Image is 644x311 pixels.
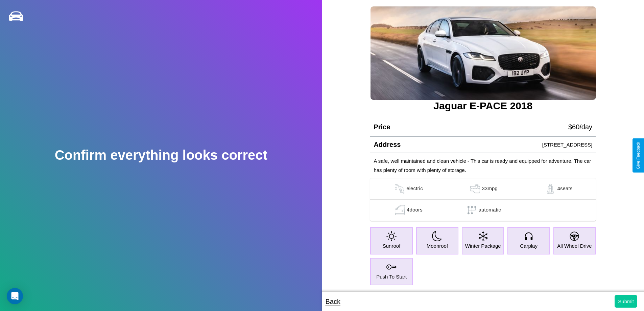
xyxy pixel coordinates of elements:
[376,272,407,281] p: Push To Start
[370,178,596,221] table: simple table
[406,184,423,194] p: electric
[482,184,498,194] p: 33 mpg
[479,205,501,215] p: automatic
[7,288,23,304] div: Open Intercom Messenger
[557,184,572,194] p: 4 seats
[557,241,592,250] p: All Wheel Drive
[407,205,423,215] p: 4 doors
[615,295,637,308] button: Submit
[542,140,592,149] p: [STREET_ADDRESS]
[370,100,596,112] h3: Jaguar E-PACE 2018
[374,156,592,175] p: A safe, well maintained and clean vehicle - This car is ready and equipped for adventure. The car...
[468,184,482,194] img: gas
[374,141,401,149] h4: Address
[383,241,401,250] p: Sunroof
[568,121,592,133] p: $ 60 /day
[427,241,448,250] p: Moonroof
[465,241,501,250] p: Winter Package
[393,184,406,194] img: gas
[544,184,557,194] img: gas
[326,295,340,308] p: Back
[520,241,538,250] p: Carplay
[374,123,390,131] h4: Price
[393,205,407,215] img: gas
[55,148,267,163] h2: Confirm everything looks correct
[636,142,641,169] div: Give Feedback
